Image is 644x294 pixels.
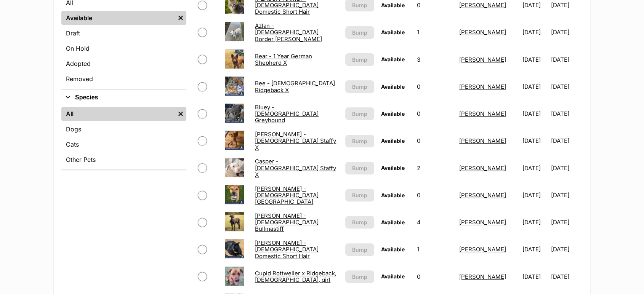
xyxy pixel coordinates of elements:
a: [PERSON_NAME] [459,110,506,117]
button: Bump [345,53,374,66]
button: Bump [345,243,374,256]
td: [DATE] [519,73,550,100]
td: 0 [414,264,455,290]
a: Bee - [DEMOGRAPHIC_DATA] Ridgeback X [255,80,335,93]
td: 0 [414,73,455,100]
span: Bump [352,110,367,118]
span: Available [381,56,405,62]
td: [DATE] [519,101,550,127]
span: Available [381,219,405,225]
td: 0 [414,128,455,154]
td: [DATE] [519,182,550,208]
button: Species [61,93,186,102]
td: 2 [414,155,455,181]
td: [DATE] [551,128,582,154]
a: Bluey - [DEMOGRAPHIC_DATA] Greyhound [255,104,319,124]
a: Draft [61,26,186,40]
span: Available [381,2,405,8]
a: Other Pets [61,153,186,166]
a: [PERSON_NAME] [459,29,506,36]
span: Available [381,273,405,280]
a: [PERSON_NAME] [459,273,506,280]
td: [DATE] [551,182,582,208]
span: Available [381,83,405,90]
a: [PERSON_NAME] [459,165,506,172]
a: [PERSON_NAME] [459,2,506,9]
button: Bump [345,162,374,174]
td: [DATE] [551,46,582,73]
button: Bump [345,80,374,93]
span: Bump [352,137,367,145]
td: 3 [414,46,455,73]
a: Azlan - [DEMOGRAPHIC_DATA] Border [PERSON_NAME] [255,22,322,43]
a: [PERSON_NAME] - [DEMOGRAPHIC_DATA][GEOGRAPHIC_DATA] [255,185,319,206]
td: [DATE] [519,236,550,262]
span: Bump [352,273,367,281]
span: Bump [352,191,367,199]
td: [DATE] [551,264,582,290]
a: Dogs [61,122,186,136]
a: [PERSON_NAME] [459,83,506,90]
td: [DATE] [551,19,582,45]
a: [PERSON_NAME] [459,56,506,63]
span: Available [381,165,405,171]
button: Bump [345,216,374,228]
span: Bump [352,1,367,9]
a: [PERSON_NAME] - [DEMOGRAPHIC_DATA] Bullmastiff [255,212,319,233]
span: Bump [352,56,367,64]
a: Remove filter [175,107,186,121]
span: Bump [352,246,367,254]
button: Bump [345,270,374,283]
td: [DATE] [551,73,582,100]
span: Bump [352,29,367,37]
td: 1 [414,236,455,262]
a: Cats [61,137,186,151]
td: [DATE] [551,236,582,262]
td: [DATE] [551,155,582,181]
a: [PERSON_NAME] [459,137,506,144]
a: Cupid Rottweiler x Ridgeback, [DEMOGRAPHIC_DATA], girl [255,270,336,283]
span: Available [381,110,405,117]
div: Species [61,105,186,169]
span: Available [381,29,405,35]
td: [DATE] [551,209,582,235]
span: Available [381,137,405,144]
span: Available [381,246,405,252]
a: [PERSON_NAME] [459,192,506,199]
td: 0 [414,182,455,208]
td: [DATE] [519,264,550,290]
a: [PERSON_NAME] - [DEMOGRAPHIC_DATA] Staffy X [255,131,336,151]
a: Available [61,11,175,25]
a: [PERSON_NAME] - [DEMOGRAPHIC_DATA] Domestic Short Hair [255,239,319,260]
button: Bump [345,107,374,120]
td: 1 [414,19,455,45]
td: [DATE] [519,128,550,154]
span: Bump [352,218,367,226]
td: 4 [414,209,455,235]
button: Bump [345,135,374,147]
a: All [61,107,175,121]
a: Adopted [61,57,186,70]
a: Remove filter [175,11,186,25]
td: [DATE] [519,155,550,181]
a: Removed [61,72,186,86]
span: Bump [352,164,367,172]
a: [PERSON_NAME] [459,219,506,226]
a: Casper - [DEMOGRAPHIC_DATA] Staffy X [255,158,336,178]
span: Available [381,192,405,198]
td: [DATE] [519,46,550,73]
button: Bump [345,26,374,39]
td: [DATE] [551,101,582,127]
td: [DATE] [519,19,550,45]
a: [PERSON_NAME] [459,246,506,253]
td: 0 [414,101,455,127]
button: Bump [345,189,374,201]
a: On Hold [61,42,186,55]
span: Bump [352,83,367,91]
td: [DATE] [519,209,550,235]
a: Bear - 1 Year German Shepherd X [255,53,312,66]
